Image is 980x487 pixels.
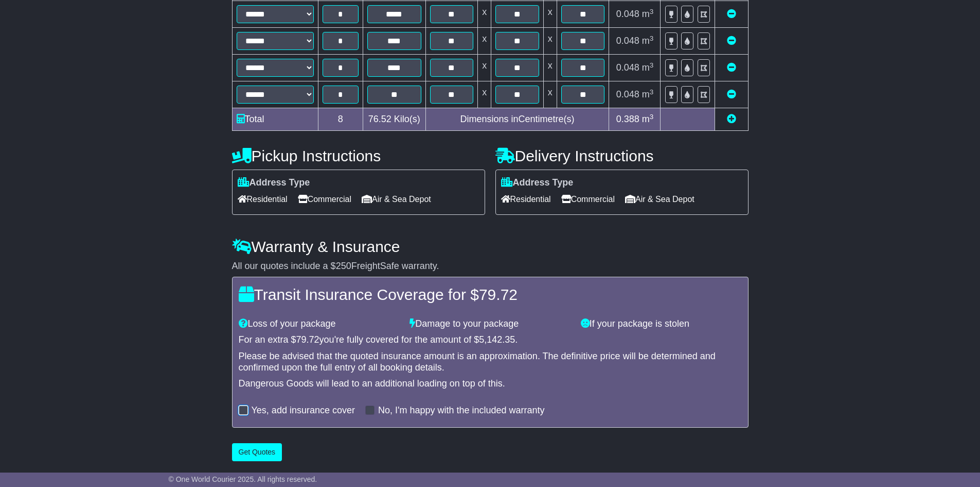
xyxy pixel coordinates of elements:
[650,113,654,121] sup: 3
[478,1,491,28] td: x
[232,108,318,131] td: Total
[650,35,654,42] sup: 3
[727,89,736,99] a: Remove this item
[650,61,654,69] sup: 3
[650,88,654,96] sup: 3
[234,318,405,330] div: Loss of your package
[642,62,654,73] span: m
[501,191,551,207] span: Residential
[543,28,557,55] td: x
[616,89,639,99] span: 0.048
[616,36,639,46] span: 0.048
[232,147,485,164] h4: Pickup Instructions
[727,9,736,19] a: Remove this item
[368,114,391,124] span: 76.52
[576,318,747,330] div: If your package is stolen
[478,81,491,108] td: x
[252,405,355,416] label: Yes, add insurance cover
[543,55,557,81] td: x
[616,114,639,124] span: 0.388
[298,191,351,207] span: Commercial
[727,62,736,73] a: Remove this item
[543,81,557,108] td: x
[363,108,425,131] td: Kilo(s)
[238,191,288,207] span: Residential
[239,351,742,373] div: Please be advised that the quoted insurance amount is an approximation. The definitive price will...
[362,191,431,207] span: Air & Sea Depot
[479,286,518,303] span: 79.72
[650,8,654,15] sup: 3
[495,147,749,164] h4: Delivery Instructions
[239,378,742,390] div: Dangerous Goods will lead to an additional loading on top of this.
[239,334,742,346] div: For an extra $ you're fully covered for the amount of $ .
[318,108,363,131] td: 8
[616,9,639,19] span: 0.048
[238,177,310,189] label: Address Type
[616,62,639,73] span: 0.048
[169,475,317,483] span: © One World Courier 2025. All rights reserved.
[642,89,654,99] span: m
[642,114,654,124] span: m
[727,36,736,46] a: Remove this item
[625,191,694,207] span: Air & Sea Depot
[232,261,749,272] div: All our quotes include a $ FreightSafe warranty.
[479,334,515,345] span: 5,142.35
[232,238,749,255] h4: Warranty & Insurance
[336,261,351,271] span: 250
[404,318,576,330] div: Damage to your package
[478,28,491,55] td: x
[561,191,615,207] span: Commercial
[642,9,654,19] span: m
[239,286,742,303] h4: Transit Insurance Coverage for $
[501,177,574,189] label: Address Type
[296,334,319,345] span: 79.72
[232,443,282,461] button: Get Quotes
[478,55,491,81] td: x
[642,36,654,46] span: m
[543,1,557,28] td: x
[425,108,609,131] td: Dimensions in Centimetre(s)
[727,114,736,124] a: Add new item
[378,405,545,416] label: No, I'm happy with the included warranty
